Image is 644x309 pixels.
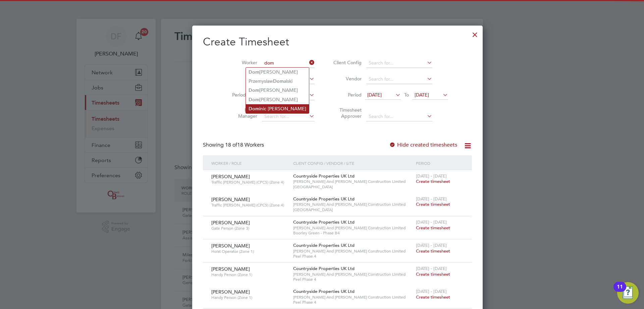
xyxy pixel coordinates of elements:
span: [PERSON_NAME] [211,220,250,226]
input: Search for... [262,59,315,68]
h2: Create Timesheet [203,35,472,49]
span: [PERSON_NAME] And [PERSON_NAME] Construction Limited [293,295,413,300]
span: [GEOGRAPHIC_DATA] [293,207,413,213]
span: Handy Person (Zone 1) [211,295,288,300]
span: [PERSON_NAME] And [PERSON_NAME] Construction Limited [293,179,413,184]
input: Search for... [262,112,315,121]
li: inic [PERSON_NAME] [246,104,309,113]
label: Hide created timesheets [389,142,457,148]
li: [PERSON_NAME] [246,68,309,77]
span: [PERSON_NAME] [211,266,250,272]
span: Create timesheet [416,248,450,254]
span: [DATE] - [DATE] [416,266,447,271]
span: Peel Phase 4 [293,277,413,282]
span: Boorley Green - Phase B4 [293,230,413,236]
span: Create timesheet [416,294,450,300]
span: Countryside Properties UK Ltd [293,173,355,179]
span: [DATE] - [DATE] [416,242,447,248]
span: Peel Phase 4 [293,300,413,305]
div: Showing [203,142,265,149]
b: Dom [249,106,259,112]
b: Dom [273,78,284,84]
span: [PERSON_NAME] [211,243,250,249]
span: [DATE] - [DATE] [416,288,447,294]
span: [PERSON_NAME] And [PERSON_NAME] Construction Limited [293,202,413,207]
span: Create timesheet [416,225,450,231]
span: [DATE] - [DATE] [416,173,447,179]
input: Search for... [366,75,432,84]
label: Worker [227,60,257,66]
label: Vendor [331,76,362,82]
span: Countryside Properties UK Ltd [293,219,355,225]
span: Peel Phase 4 [293,254,413,259]
span: Gate Person (Zone 3) [211,226,288,231]
label: Period [331,92,362,98]
b: Dom [249,87,259,93]
span: Countryside Properties UK Ltd [293,266,355,271]
span: [PERSON_NAME] [211,289,250,295]
span: [PERSON_NAME] [211,196,250,202]
input: Search for... [366,59,432,68]
div: Client Config / Vendor / Site [291,155,414,171]
span: 18 Workers [225,142,264,148]
span: [GEOGRAPHIC_DATA] [293,184,413,190]
span: Countryside Properties UK Ltd [293,196,355,202]
button: Open Resource Center, 11 new notifications [617,282,639,304]
b: Dom [249,69,259,75]
span: [PERSON_NAME] And [PERSON_NAME] Construction Limited [293,248,413,254]
label: Period Type [227,92,257,98]
span: Hoist Operator (Zone 1) [211,249,288,254]
div: 11 [617,287,623,296]
span: Traffic [PERSON_NAME] (CPCS) (Zone 4) [211,180,288,185]
span: Create timesheet [416,179,450,184]
div: Worker / Role [210,155,291,171]
li: Przemyslaw alski [246,77,309,86]
span: [PERSON_NAME] [211,173,250,180]
span: To [402,90,411,99]
span: Countryside Properties UK Ltd [293,242,355,248]
span: Handy Person (Zone 1) [211,272,288,277]
span: Traffic [PERSON_NAME] (CPCS) (Zone 4) [211,202,288,208]
div: Period [414,155,465,171]
label: Client Config [331,60,362,66]
li: [PERSON_NAME] [246,95,309,104]
span: [DATE] - [DATE] [416,219,447,225]
label: Timesheet Approver [331,107,362,119]
input: Search for... [366,112,432,121]
span: 18 of [225,142,237,148]
li: [PERSON_NAME] [246,86,309,95]
label: Site [227,76,257,82]
span: Create timesheet [416,271,450,277]
span: [PERSON_NAME] And [PERSON_NAME] Construction Limited [293,225,413,231]
span: [DATE] [415,92,429,98]
span: [DATE] [367,92,382,98]
label: Hiring Manager [227,107,257,119]
b: Dom [249,97,259,103]
span: [PERSON_NAME] And [PERSON_NAME] Construction Limited [293,272,413,277]
span: Create timesheet [416,201,450,207]
span: Countryside Properties UK Ltd [293,288,355,294]
span: [DATE] - [DATE] [416,196,447,202]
